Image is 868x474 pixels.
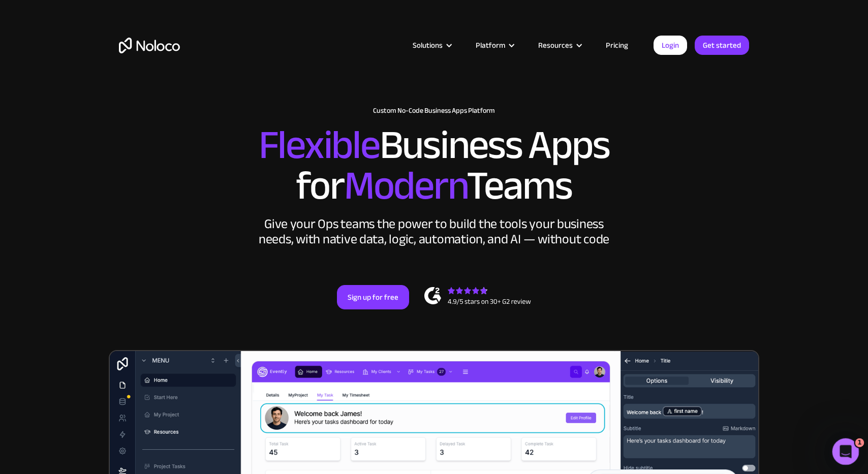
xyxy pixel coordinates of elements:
div: Solutions [400,39,463,52]
iframe: Intercom live chat [832,438,859,465]
a: Sign up for free [337,285,409,309]
div: Platform [463,39,525,52]
div: Resources [538,39,573,52]
div: Give your Ops teams the power to build the tools your business needs, with native data, logic, au... [256,216,612,247]
a: home [119,38,180,53]
h1: Custom No-Code Business Apps Platform [119,107,749,115]
div: Platform [476,39,505,52]
a: Pricing [593,39,641,52]
div: Solutions [413,39,443,52]
div: Resources [525,39,593,52]
a: Get started [695,36,749,55]
span: Modern [344,148,467,224]
span: Flexible [259,107,380,183]
a: Login [654,36,687,55]
h2: Business Apps for Teams [119,125,749,206]
span: 1 [855,438,864,448]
